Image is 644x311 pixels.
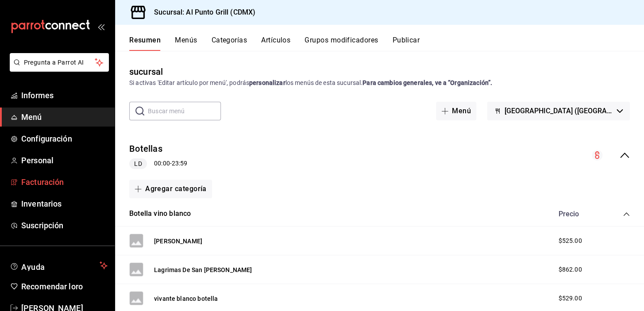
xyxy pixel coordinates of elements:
button: Pregunta a Parrot AI [10,53,109,72]
font: Botellas [129,143,162,154]
font: Ayuda [21,262,45,272]
button: [PERSON_NAME] [154,237,202,246]
font: sucursal [129,66,163,77]
button: Menú [436,102,476,120]
font: Si activas 'Editar artículo por menú', podrás [129,79,249,86]
font: Publicar [392,36,420,44]
font: Configuración [21,134,72,143]
button: Lagrimas De San [PERSON_NAME] [154,265,252,274]
font: Grupos modificadores [305,36,378,44]
font: Para cambios generales, ve a “Organización”. [362,79,492,86]
button: Agregar categoría [129,180,212,198]
div: Precio [549,210,606,218]
font: los menús de esta sucursal. [285,79,363,86]
span: $529.00 [558,294,582,303]
button: Botellas [129,142,162,155]
button: Botella vino blanco [129,209,191,219]
font: LD [134,160,142,167]
font: - [170,160,172,167]
font: Menús [175,36,197,44]
font: Inventarios [21,199,62,208]
font: Facturación [21,177,64,187]
font: Recomendar loro [21,282,83,291]
font: Pregunta a Parrot AI [24,59,84,66]
span: $525.00 [558,236,582,246]
font: Menú [21,112,42,122]
font: Suscripción [21,221,63,230]
button: collapse-category-row [623,211,630,218]
font: Categorías [212,36,247,44]
font: Artículos [261,36,290,44]
font: Personal [21,156,54,165]
div: colapsar-fila-del-menú [115,134,644,177]
font: Informes [21,91,54,100]
font: 00:00 [154,160,170,167]
a: Pregunta a Parrot AI [6,64,109,73]
font: Menú [452,107,471,115]
input: Buscar menú [148,102,221,120]
button: abrir_cajón_menú [97,23,104,30]
span: $862.00 [558,265,582,274]
button: [GEOGRAPHIC_DATA] ([GEOGRAPHIC_DATA]me) [487,102,630,120]
div: pestañas de navegación [129,35,644,51]
font: Resumen [129,36,161,44]
font: Sucursal: Al Punto Grill (CDMX) [154,8,255,16]
font: personalizar [249,79,285,86]
button: vivante blanco botella [154,294,218,303]
font: 23:59 [172,160,188,167]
